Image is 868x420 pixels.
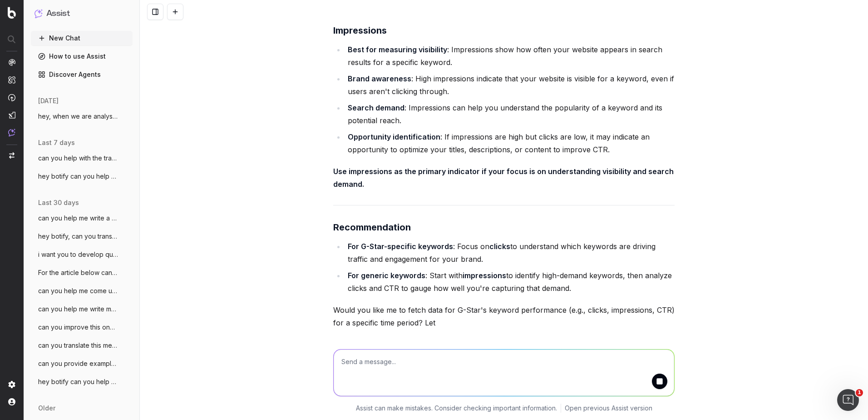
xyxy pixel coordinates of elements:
[38,305,118,314] span: can you help me write meta title and met
[31,356,133,371] button: can you provide examples or suggestions
[348,132,440,141] strong: Opportunity identification
[31,31,133,45] button: New Chat
[31,169,133,184] button: hey botify can you help me with this fre
[8,7,16,19] img: Botify logo
[333,304,675,329] p: Would you like me to fetch data for G-Star's keyword performance (e.g., clicks, impressions, CTR)...
[31,320,133,335] button: can you improve this onpage copy text fo
[31,49,133,64] a: How to use Assist
[489,242,510,251] strong: clicks
[38,250,118,259] span: i want you to develop quests for a quiz
[31,284,133,298] button: can you help me come up with a suitable
[38,232,118,241] span: hey botify, can you translate the follow
[463,271,506,280] strong: impressions
[31,265,133,280] button: For the article below can you come up wi
[38,377,118,386] span: hey botify can you help me translate thi
[333,25,387,36] strong: Impressions
[9,152,15,159] img: Switch project
[31,375,133,389] button: hey botify can you help me translate thi
[38,96,59,105] span: [DATE]
[348,271,425,280] strong: For generic keywords
[8,129,15,136] img: Assist
[333,167,676,189] strong: Use impressions as the primary indicator if your focus is on understanding visibility and search ...
[345,101,675,127] li: : Impressions can help you understand the popularity of a keyword and its potential reach.
[38,286,118,295] span: can you help me come up with a suitable
[333,222,411,233] strong: Recommendation
[348,74,411,83] strong: Brand awareness
[31,151,133,165] button: can you help with the translation of thi
[8,398,15,405] img: My account
[38,172,118,181] span: hey botify can you help me with this fre
[38,404,55,413] span: older
[565,404,652,413] a: Open previous Assist version
[38,154,118,163] span: can you help with the translation of thi
[345,43,675,69] li: : Impressions show how often your website appears in search results for a specific keyword.
[38,112,118,121] span: hey, when we are analysing meta titles,
[31,67,133,82] a: Discover Agents
[837,389,859,411] iframe: Intercom live chat
[38,341,118,350] span: can you translate this meta title and de
[31,302,133,316] button: can you help me write meta title and met
[8,381,15,388] img: Setting
[31,338,133,353] button: can you translate this meta title and de
[46,7,70,20] h1: Assist
[348,45,447,54] strong: Best for measuring visibility
[31,211,133,225] button: can you help me write a story related to
[31,229,133,244] button: hey botify, can you translate the follow
[38,359,118,368] span: can you provide examples or suggestions
[38,268,118,277] span: For the article below can you come up wi
[345,72,675,98] li: : High impressions indicate that your website is visible for a keyword, even if users aren't clic...
[8,94,15,101] img: Activation
[31,109,133,124] button: hey, when we are analysing meta titles,
[348,242,453,251] strong: For G-Star-specific keywords
[856,389,863,396] span: 1
[345,240,675,265] li: : Focus on to understand which keywords are driving traffic and engagement for your brand.
[38,323,118,332] span: can you improve this onpage copy text fo
[38,138,75,147] span: last 7 days
[8,111,15,119] img: Studio
[345,269,675,295] li: : Start with to identify high-demand keywords, then analyze clicks and CTR to gauge how well you'...
[31,247,133,262] button: i want you to develop quests for a quiz
[35,7,129,20] button: Assist
[8,76,15,84] img: Intelligence
[348,103,404,112] strong: Search demand
[35,9,43,18] img: Assist
[38,198,79,207] span: last 30 days
[356,404,557,413] p: Assist can make mistakes. Consider checking important information.
[345,130,675,156] li: : If impressions are high but clicks are low, it may indicate an opportunity to optimize your tit...
[8,59,15,66] img: Analytics
[38,214,118,223] span: can you help me write a story related to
